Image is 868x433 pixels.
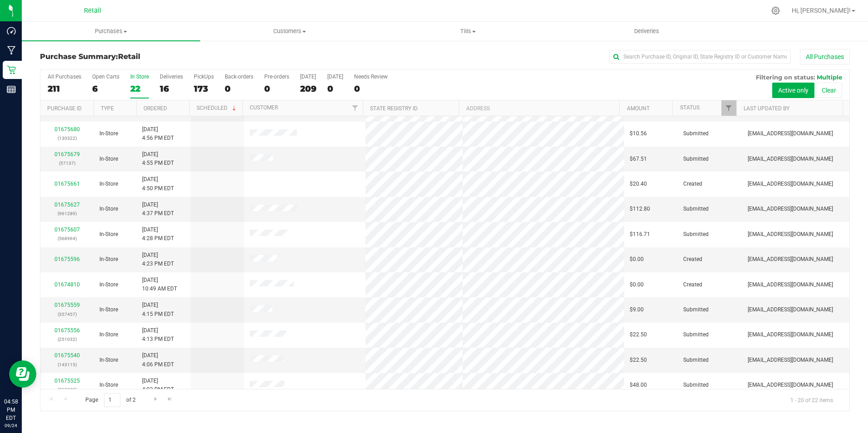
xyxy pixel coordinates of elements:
[99,155,118,163] span: In-Store
[54,126,80,133] a: 01675680
[54,256,80,262] a: 01675596
[772,83,814,98] button: Active only
[4,398,18,422] p: 04:58 PM EDT
[683,129,709,138] span: Submitted
[48,84,81,94] div: 211
[630,280,644,289] span: $0.00
[816,83,842,98] button: Clear
[683,155,709,163] span: Submitted
[225,74,253,80] div: Back-orders
[54,226,80,233] a: 01675607
[99,205,118,213] span: In-Store
[104,393,120,407] input: 1
[142,175,174,192] span: [DATE] 4:50 PM EDT
[327,84,343,94] div: 0
[354,74,388,80] div: Needs Review
[142,377,174,394] span: [DATE] 4:03 PM EDT
[683,330,709,339] span: Submitted
[40,53,310,61] h3: Purchase Summary:
[627,105,650,112] a: Amount
[622,27,671,35] span: Deliveries
[748,330,833,339] span: [EMAIL_ADDRESS][DOMAIN_NAME]
[327,74,343,80] div: [DATE]
[683,381,709,389] span: Submitted
[149,393,162,405] a: Go to the next page
[54,151,80,157] a: 01675679
[143,105,167,112] a: Ordered
[459,100,619,116] th: Address
[4,422,18,429] p: 09/24
[46,385,89,394] p: (855208)
[630,205,650,213] span: $112.80
[99,330,118,339] span: In-Store
[748,205,833,213] span: [EMAIL_ADDRESS][DOMAIN_NAME]
[748,356,833,364] span: [EMAIL_ADDRESS][DOMAIN_NAME]
[683,205,709,213] span: Submitted
[354,84,388,94] div: 0
[200,22,379,41] a: Customers
[7,46,16,55] inline-svg: Manufacturing
[142,301,174,318] span: [DATE] 4:15 PM EDT
[142,251,174,268] span: [DATE] 4:23 PM EDT
[194,74,214,80] div: PickUps
[680,104,700,111] a: Status
[630,155,647,163] span: $67.51
[54,281,80,288] a: 01674810
[300,74,316,80] div: [DATE]
[300,84,316,94] div: 209
[748,155,833,163] span: [EMAIL_ADDRESS][DOMAIN_NAME]
[683,305,709,314] span: Submitted
[748,180,833,188] span: [EMAIL_ADDRESS][DOMAIN_NAME]
[264,84,289,94] div: 0
[756,74,815,81] span: Filtering on status:
[748,230,833,239] span: [EMAIL_ADDRESS][DOMAIN_NAME]
[142,125,174,143] span: [DATE] 4:56 PM EDT
[630,330,647,339] span: $22.50
[748,129,833,138] span: [EMAIL_ADDRESS][DOMAIN_NAME]
[54,352,80,359] a: 01675540
[46,360,89,369] p: (143115)
[92,74,119,80] div: Open Carts
[142,201,174,218] span: [DATE] 4:37 PM EDT
[225,84,253,94] div: 0
[99,180,118,188] span: In-Store
[7,65,16,74] inline-svg: Retail
[99,356,118,364] span: In-Store
[630,255,644,264] span: $0.00
[748,305,833,314] span: [EMAIL_ADDRESS][DOMAIN_NAME]
[118,52,140,61] span: Retail
[683,255,702,264] span: Created
[744,105,789,112] a: Last Updated By
[84,7,101,15] span: Retail
[348,100,363,116] a: Filter
[78,393,143,407] span: Page of 2
[46,209,89,218] p: (961289)
[609,50,791,64] input: Search Purchase ID, Original ID, State Registry ID or Customer Name...
[250,104,278,111] a: Customer
[46,335,89,344] p: (251032)
[142,150,174,167] span: [DATE] 4:55 PM EDT
[54,181,80,187] a: 01675661
[683,230,709,239] span: Submitted
[630,180,647,188] span: $20.40
[630,381,647,389] span: $48.00
[160,74,183,80] div: Deliveries
[22,27,200,35] span: Purchases
[630,230,650,239] span: $116.71
[683,356,709,364] span: Submitted
[630,356,647,364] span: $22.50
[130,84,149,94] div: 22
[160,84,183,94] div: 16
[99,305,118,314] span: In-Store
[46,134,89,143] p: (130322)
[748,381,833,389] span: [EMAIL_ADDRESS][DOMAIN_NAME]
[783,393,840,407] span: 1 - 20 of 22 items
[194,84,214,94] div: 173
[264,74,289,80] div: Pre-orders
[557,22,736,41] a: Deliveries
[22,22,200,41] a: Purchases
[101,105,114,112] a: Type
[47,105,82,112] a: Purchase ID
[7,85,16,94] inline-svg: Reports
[54,302,80,308] a: 01675559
